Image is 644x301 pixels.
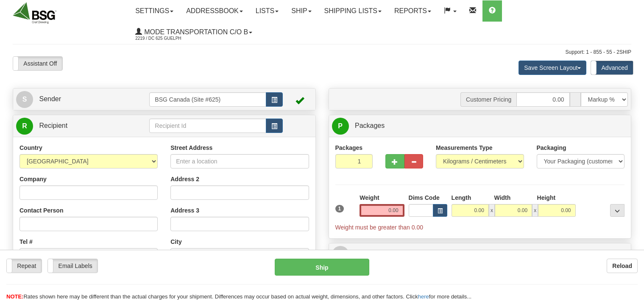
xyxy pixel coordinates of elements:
[20,175,47,183] label: Company
[16,118,33,135] span: R
[170,206,199,215] label: Address 3
[20,206,63,215] label: Contact Person
[16,91,149,108] a: S Sender
[170,175,199,183] label: Address 2
[332,118,349,135] span: P
[149,92,266,107] input: Sender Id
[249,0,285,22] a: Lists
[355,122,385,129] span: Packages
[149,119,266,133] input: Recipient Id
[129,22,259,43] a: Mode Transportation c/o B 2219 / DC 625 Guelph
[13,57,62,70] label: Assistant Off
[537,144,566,152] label: Packaging
[275,259,369,276] button: Ship
[335,144,363,152] label: Packages
[285,0,318,22] a: Ship
[335,205,344,213] span: 1
[170,154,309,168] input: Enter a location
[532,204,538,217] span: x
[519,61,586,75] button: Save Screen Layout
[7,259,42,273] label: Repeat
[135,34,199,43] span: 2219 / DC 625 Guelph
[436,144,493,152] label: Measurements Type
[48,259,98,273] label: Email Labels
[20,144,42,152] label: Country
[591,61,633,75] label: Advanced
[452,193,471,202] label: Length
[318,0,388,22] a: Shipping lists
[489,204,495,217] span: x
[170,144,212,152] label: Street Address
[129,0,180,22] a: Settings
[332,246,349,263] span: I
[332,246,628,263] a: IAdditional Info
[610,204,624,217] div: ...
[460,92,516,107] span: Customer Pricing
[332,117,628,135] a: P Packages
[335,224,424,231] span: Weight must be greater than 0.00
[16,117,134,135] a: R Recipient
[418,293,429,300] a: here
[39,95,61,102] span: Sender
[39,122,67,129] span: Recipient
[170,237,181,246] label: City
[388,0,438,22] a: Reports
[360,193,379,202] label: Weight
[537,193,556,202] label: Height
[607,259,638,273] button: Reload
[6,293,23,300] span: NOTE:
[409,193,440,202] label: Dims Code
[612,262,632,269] b: Reload
[16,91,33,108] span: S
[13,2,56,24] img: logo2219.jpg
[624,107,643,193] iframe: chat widget
[494,193,511,202] label: Width
[180,0,249,22] a: Addressbook
[13,49,631,56] div: Support: 1 - 855 - 55 - 2SHIP
[20,237,33,246] label: Tel #
[142,28,248,36] span: Mode Transportation c/o B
